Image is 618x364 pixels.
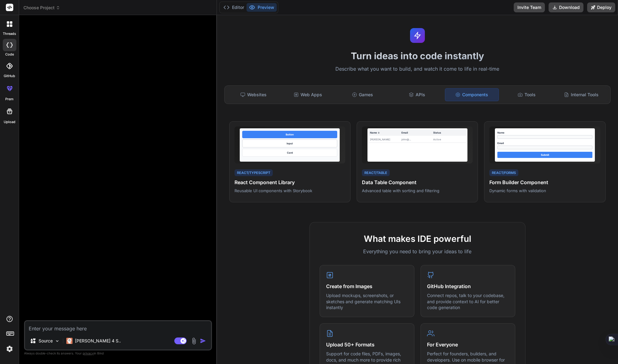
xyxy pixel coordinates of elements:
span: Choose Project [23,5,60,11]
div: john@... [401,138,433,141]
p: Reusable UI components with Storybook [234,188,345,193]
div: Active [433,138,465,141]
div: Name ↓ [370,131,402,134]
h4: Upload 50+ Formats [326,341,408,348]
div: Name [497,131,592,134]
p: Everything you need to bring your ideas to life [320,248,515,255]
h4: Data Table Component [362,179,473,186]
span: privacy [83,351,94,355]
button: Preview [247,3,277,12]
p: Connect repos, talk to your codebase, and provide context to AI for better code generation [427,292,509,311]
div: Submit [497,152,592,158]
h2: What makes IDE powerful [320,232,515,245]
div: Games [336,88,389,101]
img: Pick Models [55,338,60,344]
div: Card [242,149,337,157]
div: React/Forms [489,169,518,176]
div: Components [445,88,499,101]
label: Upload [4,119,15,125]
h4: Form Builder Component [489,179,600,186]
div: APIs [390,88,444,101]
img: attachment [190,337,197,345]
div: Tools [500,88,554,101]
button: Deploy [587,2,615,12]
p: Upload mockups, screenshots, or sketches and generate matching UIs instantly [326,292,408,311]
button: Editor [221,3,247,12]
h4: React Component Library [234,179,345,186]
div: Web Apps [281,88,335,101]
label: GitHub [4,73,15,79]
div: Email [497,141,592,145]
h4: Create from Images [326,283,408,290]
p: Advanced table with sorting and filtering [362,188,473,193]
p: [PERSON_NAME] 4 S.. [75,338,121,344]
div: Email [401,131,433,134]
p: Dynamic forms with validation [489,188,600,193]
p: Describe what you want to build, and watch it come to life in real-time [221,65,614,73]
div: Button [242,131,337,138]
div: Internal Tools [554,88,608,101]
img: settings [4,344,15,354]
h4: For Everyone [427,341,509,348]
div: React/Table [362,169,390,176]
button: Invite Team [514,2,545,12]
h4: GitHub Integration [427,283,509,290]
p: Source [39,338,53,344]
h1: Turn ideas into code instantly [221,50,614,61]
p: Always double-check its answers. Your in Bind [24,350,212,356]
div: React/TypeScript [234,169,273,176]
label: threads [3,31,16,36]
button: Download [549,2,583,12]
label: prem [5,97,14,102]
div: Websites [227,88,280,101]
img: Claude 4 Sonnet [66,338,73,344]
label: code [5,52,14,57]
div: [PERSON_NAME] [370,138,402,141]
div: Status [433,131,465,134]
img: icon [200,338,206,344]
div: Input [242,139,337,147]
